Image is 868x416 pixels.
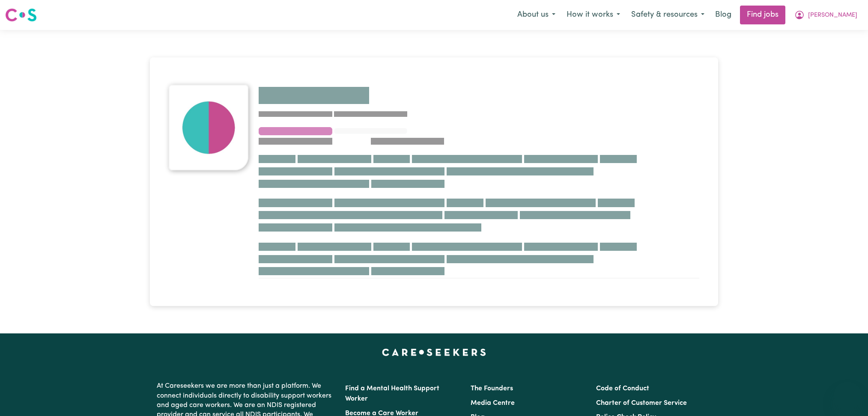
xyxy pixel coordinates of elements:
[596,385,649,392] a: Code of Conduct
[561,6,626,24] button: How it works
[382,349,486,356] a: Careseekers home page
[626,6,710,24] button: Safety & resources
[471,400,515,407] a: Media Centre
[5,7,37,23] img: Careseekers logo
[345,385,439,402] a: Find a Mental Health Support Worker
[789,6,863,24] button: My Account
[471,385,513,392] a: The Founders
[710,6,737,24] a: Blog
[740,6,785,24] a: Find jobs
[808,11,857,20] span: [PERSON_NAME]
[834,382,861,409] iframe: Button to launch messaging window
[596,400,687,407] a: Charter of Customer Service
[5,5,37,25] a: Careseekers logo
[512,6,561,24] button: About us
